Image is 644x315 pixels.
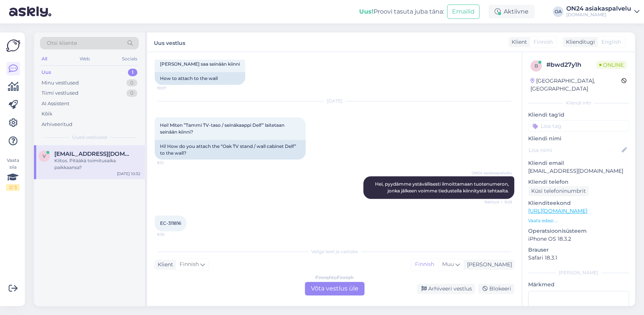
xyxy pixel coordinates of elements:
p: Brauser [528,246,629,254]
div: Blokeeri [478,284,514,294]
span: Finnish [533,38,553,46]
div: Küsi telefoninumbrit [528,186,589,196]
div: Finnish [411,259,438,270]
p: Vaata edasi ... [528,217,629,224]
p: Märkmed [528,281,629,289]
div: All [40,54,49,64]
span: Muu [442,261,454,267]
div: ON24 asiakaspalvelu [566,6,631,12]
img: Askly Logo [6,38,20,53]
div: Kiitos. Pitääkä toimitusaika paikkaansa? [54,157,140,171]
input: Lisa nimi [529,146,620,154]
p: iPhone OS 18.3.2 [528,235,629,243]
div: 0 [126,89,137,97]
div: Web [78,54,91,64]
span: 19:07 [157,85,185,91]
span: b [535,63,538,69]
span: Online [596,61,627,69]
p: Kliendi tag'id [528,111,629,119]
div: [PERSON_NAME] [464,261,512,269]
button: Emailid [447,5,480,19]
span: Hei, pyydämme ystävällisesti ilmoittamaan tuotenumeron, jonka jälkeen voimme tiedustella kiinnity... [375,181,510,194]
div: Arhiveeri vestlus [417,284,475,294]
span: v [43,153,46,159]
div: Kliendi info [528,100,629,106]
div: 0 [126,79,137,87]
span: Otsi kliente [47,39,77,47]
span: [PERSON_NAME] saa seinään kiinni [160,61,240,67]
span: EC-311816 [160,220,181,226]
span: English [601,38,621,46]
div: Võta vestlus üle [305,282,364,295]
div: Socials [120,54,139,64]
span: ON24 asiakaspalvelu [472,170,512,176]
input: Lisa tag [528,120,629,132]
div: Tiimi vestlused [41,89,78,97]
p: Klienditeekond [528,199,629,207]
label: Uus vestlus [154,37,185,47]
span: 9:12 [157,160,185,166]
span: 9:35 [157,232,185,237]
div: AI Assistent [41,100,69,108]
div: [GEOGRAPHIC_DATA], [GEOGRAPHIC_DATA] [530,77,621,93]
a: ON24 asiakaspalvelu[DOMAIN_NAME] [566,6,639,18]
p: [EMAIL_ADDRESS][DOMAIN_NAME] [528,167,629,175]
div: [DOMAIN_NAME] [566,12,631,18]
div: Klient [155,261,173,269]
div: Minu vestlused [41,79,79,87]
div: 1 [128,69,137,76]
div: Valige keel ja vastake [155,248,514,255]
div: Klienditugi [563,38,595,46]
p: Safari 18.3.1 [528,254,629,262]
div: # bwd27y1h [546,60,596,69]
span: vallilaura1@gmail.com [54,151,133,157]
span: Uued vestlused [72,134,107,141]
div: How to attach to the wall [155,72,245,85]
b: Uus! [359,8,373,15]
p: Operatsioonisüsteem [528,227,629,235]
div: Finnish to Finnish [315,274,354,281]
div: Kõik [41,110,52,118]
p: Kliendi email [528,159,629,167]
div: Proovi tasuta juba täna: [359,7,444,16]
div: Arhiveeritud [41,121,72,128]
span: Finnish [180,260,199,269]
div: 2 / 3 [6,184,20,191]
div: [PERSON_NAME] [528,269,629,276]
div: Klient [509,38,527,46]
span: Nähtud ✓ 9:28 [484,199,512,205]
div: Uus [41,69,51,76]
div: [DATE] 10:32 [117,171,140,177]
span: Hei! Miten ”Tammi TV-taso / seinäkaappi Delf” laitetaan seinään kiinni? [160,122,286,135]
p: Kliendi nimi [528,135,629,143]
div: Hi! How do you attach the “Oak TV stand / wall cabinet Delf” to the wall? [155,140,306,160]
div: [DATE] [155,98,514,104]
div: Vaata siia [6,157,20,191]
p: Kliendi telefon [528,178,629,186]
div: Aktiivne [489,5,535,18]
div: OA [553,6,563,17]
a: [URL][DOMAIN_NAME] [528,207,587,214]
